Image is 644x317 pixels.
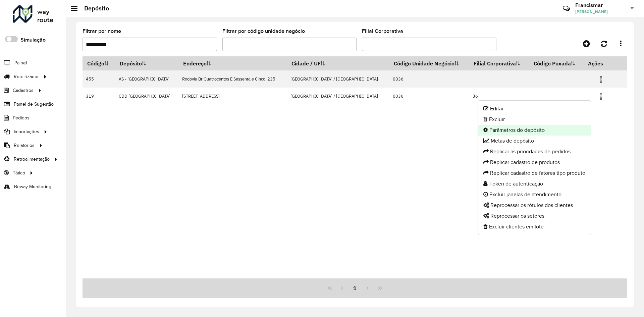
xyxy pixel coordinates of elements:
th: Depósito [115,56,179,70]
td: [STREET_ADDRESS] [179,88,287,105]
h2: Depósito [77,5,109,12]
li: Editar [478,103,591,114]
label: Filtrar por código unidade negócio [222,27,305,35]
span: Cadastros [13,87,34,94]
span: Roteirizador [14,73,39,80]
li: Metas de depósito [478,136,591,146]
td: 319 [83,88,115,105]
td: 455 [83,70,115,88]
th: Filial Corporativa [469,56,529,70]
th: Código Puxada [529,56,584,70]
span: Importações [14,128,39,135]
li: Excluir [478,114,591,125]
li: Replicar as prioridades de pedidos [478,146,591,157]
li: Token de autenticação [478,178,591,189]
li: Replicar cadastro de fatores tipo produto [478,168,591,178]
span: [PERSON_NAME] [575,9,626,15]
li: Replicar cadastro de produtos [478,157,591,168]
td: CDD [GEOGRAPHIC_DATA] [115,88,179,105]
li: Reprocessar os rótulos dos clientes [478,200,591,211]
li: Parâmetros do depósito [478,125,591,136]
button: 1 [348,282,361,295]
td: [GEOGRAPHIC_DATA] / [GEOGRAPHIC_DATA] [287,88,389,105]
th: Cidade / UF [287,56,389,70]
span: Retroalimentação [14,156,50,163]
span: Beway Monitoring [14,183,51,190]
span: Painel [14,59,27,66]
th: Ações [584,56,624,70]
label: Simulação [20,36,46,44]
label: Filial Corporativa [362,27,403,35]
td: 0036 [389,88,469,105]
li: Excluir clientes em lote [478,221,591,232]
span: Tático [13,169,25,176]
a: Contato Rápido [559,1,574,16]
td: 0036 [389,70,469,88]
td: AS - [GEOGRAPHIC_DATA] [115,70,179,88]
li: Reprocessar os setores [478,211,591,221]
span: Painel de Sugestão [14,101,54,108]
h3: Francismar [575,2,626,8]
span: Pedidos [13,114,30,121]
label: Filtrar por nome [83,27,121,35]
th: Código [83,56,115,70]
li: Excluir janelas de atendimento [478,189,591,200]
th: Código Unidade Negócio [389,56,469,70]
td: [GEOGRAPHIC_DATA] / [GEOGRAPHIC_DATA] [287,70,389,88]
td: Rodovia Br Quatrocentos E Sessenta e Cinco, 235 [179,70,287,88]
th: Endereço [179,56,287,70]
span: Relatórios [14,142,35,149]
td: 36 [469,88,529,105]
